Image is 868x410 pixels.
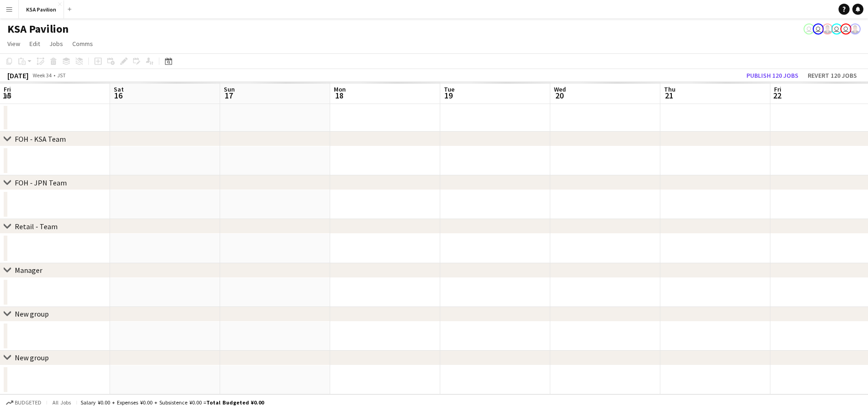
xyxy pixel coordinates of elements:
div: Retail - Team [15,222,58,231]
a: View [4,38,24,50]
span: 15 [2,90,11,101]
span: Comms [72,40,93,48]
span: Fri [4,85,11,93]
button: KSA Pavilion [19,0,64,18]
app-user-avatar: Yousef Alabdulmuhsin [840,23,851,35]
app-user-avatar: Hussein Al Najjar [822,23,833,35]
div: [DATE] [7,71,29,80]
app-user-avatar: Hussein Al Najjar [850,23,861,35]
span: Total Budgeted ¥0.00 [206,399,264,406]
app-user-avatar: Isra Alsharyofi [804,23,815,35]
span: 18 [332,90,346,101]
span: Mon [334,85,346,93]
app-user-avatar: Isra Alsharyofi [831,23,842,35]
div: Manager [15,266,42,275]
span: Thu [664,85,676,93]
span: Jobs [49,40,63,48]
div: New group [15,353,49,363]
button: Revert 120 jobs [804,69,861,81]
a: Jobs [46,38,67,50]
app-user-avatar: Yousef Alabdulmuhsin [813,23,824,35]
span: 17 [222,90,235,101]
span: 19 [443,90,454,101]
span: Sat [114,85,124,93]
span: 22 [773,90,781,101]
span: Tue [444,85,454,93]
a: Edit [26,38,44,50]
span: Wed [554,85,566,93]
h1: KSA Pavilion [7,22,69,36]
div: JST [57,72,66,79]
span: Fri [774,85,781,93]
div: FOH - JPN Team [15,178,67,187]
span: Week 34 [30,72,53,79]
span: 16 [112,90,124,101]
span: 20 [553,90,566,101]
button: Publish 120 jobs [743,69,802,81]
div: FOH - KSA Team [15,134,66,144]
span: Sun [224,85,235,93]
span: View [7,40,20,48]
span: 21 [663,90,676,101]
div: Salary ¥0.00 + Expenses ¥0.00 + Subsistence ¥0.00 = [81,399,264,406]
button: Budgeted [5,398,43,408]
span: Budgeted [15,399,41,406]
span: All jobs [51,399,73,406]
a: Comms [69,38,97,50]
span: Edit [29,40,40,48]
div: New group [15,309,49,318]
